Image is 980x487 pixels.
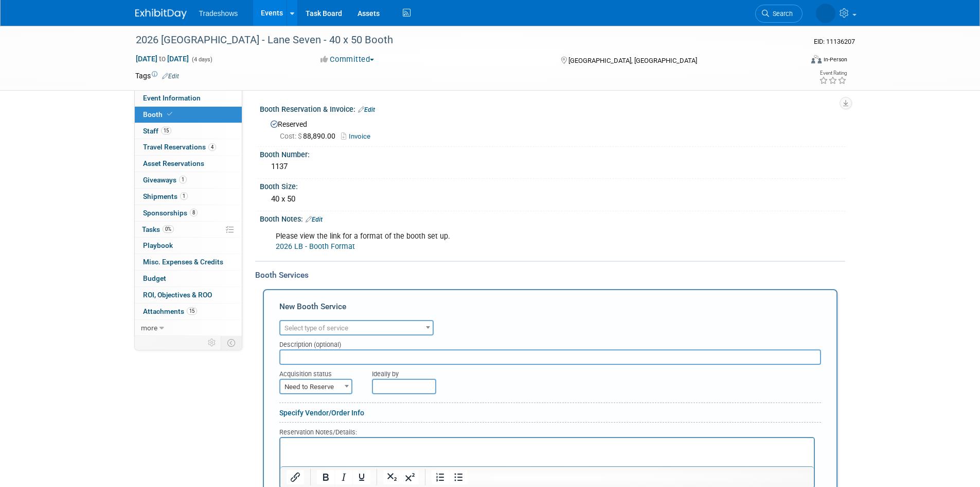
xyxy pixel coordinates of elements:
a: Edit [306,216,323,223]
span: 15 [187,307,197,315]
button: Committed [317,54,378,65]
button: Subscript [383,470,401,484]
span: to [157,55,167,63]
a: Asset Reservations [135,156,242,172]
a: Travel Reservations4 [135,139,242,155]
span: Playbook [143,241,173,249]
td: Tags [135,71,179,81]
a: Edit [162,73,179,80]
span: Tradeshows [199,9,238,18]
span: ROI, Objectives & ROO [143,291,212,299]
a: Tasks0% [135,222,242,238]
td: Personalize Event Tab Strip [203,336,221,349]
span: Event ID: 11136207 [814,38,855,45]
button: Superscript [401,470,419,484]
span: Attachments [143,307,197,315]
div: Description (optional) [279,335,821,349]
div: Booth Reservation & Invoice: [260,102,845,115]
div: Booth Notes: [260,211,845,225]
span: Shipments [143,192,188,200]
div: Please view the link for a format of the booth set up. [269,226,732,257]
span: Booth [143,110,174,119]
span: 1 [179,176,187,183]
i: Booth reservation complete [167,111,172,117]
a: Specify Vendor/Order Info [279,409,364,417]
button: Bullet list [450,470,467,484]
a: Shipments1 [135,189,242,205]
div: Ideally by [372,365,774,379]
a: Event Information [135,90,242,106]
img: Janet Wong [816,4,835,23]
div: 2026 [GEOGRAPHIC_DATA] - Lane Seven - 40 x 50 Booth [132,31,787,49]
a: Invoice [341,132,376,140]
span: Misc. Expenses & Credits [143,258,223,266]
span: Need to Reserve [279,379,352,394]
span: [DATE] [DATE] [135,54,189,63]
span: 0% [163,225,174,233]
span: Giveaways [143,176,187,184]
td: Toggle Event Tabs [221,336,242,349]
button: Numbered list [432,470,449,484]
div: Booth Number: [260,147,845,160]
div: Acquisition status [279,365,357,379]
span: more [141,324,157,332]
span: Search [769,10,793,18]
a: Search [755,5,803,23]
a: Edit [358,106,375,113]
span: 8 [190,209,198,216]
span: 1 [180,192,188,200]
a: more [135,320,242,336]
a: ROI, Objectives & ROO [135,287,242,303]
span: Tasks [142,225,174,233]
a: Attachments15 [135,304,242,320]
span: 15 [161,127,171,135]
div: 40 x 50 [268,191,838,207]
span: Event Information [143,94,201,102]
span: 4 [208,143,216,151]
span: Cost: $ [280,132,303,140]
div: Reservation Notes/Details: [279,427,815,437]
a: Sponsorships8 [135,205,242,221]
span: Asset Reservations [143,159,204,167]
span: Select type of service [284,324,348,332]
a: Playbook [135,238,242,254]
div: New Booth Service [279,301,821,317]
div: Booth Services [255,270,845,281]
span: [GEOGRAPHIC_DATA], [GEOGRAPHIC_DATA] [568,57,697,64]
span: Staff [143,127,171,135]
div: Booth Size: [260,179,845,192]
div: Reserved [268,116,838,142]
a: Misc. Expenses & Credits [135,254,242,270]
a: Booth [135,107,242,123]
a: Budget [135,271,242,287]
div: 1137 [268,159,838,175]
a: 2026 LB - Booth Format [276,242,355,251]
button: Bold [317,470,334,484]
button: Underline [353,470,370,484]
span: Sponsorships [143,209,198,217]
span: 88,890.00 [280,132,340,140]
span: (4 days) [191,56,212,63]
button: Insert/edit link [287,470,304,484]
iframe: Rich Text Area [280,438,814,466]
div: In-Person [823,56,847,63]
a: Staff15 [135,123,242,139]
button: Italic [335,470,352,484]
div: Event Format [742,54,848,69]
img: Format-Inperson.png [811,55,822,63]
span: Travel Reservations [143,143,216,151]
span: Need to Reserve [280,380,351,394]
a: Giveaways1 [135,172,242,188]
img: ExhibitDay [135,9,187,19]
span: Budget [143,274,166,282]
div: Event Rating [819,71,847,76]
